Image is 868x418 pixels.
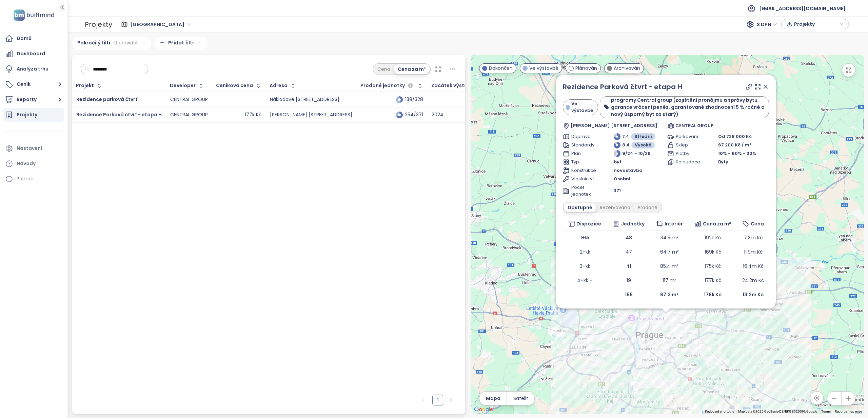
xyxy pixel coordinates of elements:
span: Standardy [571,142,597,148]
b: 67.3 m² [660,291,678,298]
a: Domů [3,32,64,45]
span: 11.9m Kč [744,248,763,255]
span: 7.4 [622,133,629,140]
a: Open this area in Google Maps (opens a new window) [472,405,495,414]
button: Ceník [3,78,64,91]
a: Rezidence Parková čtvrť - etapa H [563,82,682,92]
img: Google [472,405,495,414]
span: Počet jednotek [571,184,597,198]
td: 41 [607,259,650,273]
button: right [446,395,457,405]
div: Prodané jednotky [360,82,415,90]
div: Domů [17,34,32,43]
div: Návody [17,159,36,168]
td: 85.4 m² [650,259,688,273]
span: Doprava [571,133,597,140]
td: 47 [607,245,650,259]
span: Sklep [676,142,701,148]
span: Satelit [513,395,528,402]
div: Ceníková cena [216,83,253,88]
span: S DPH [757,19,777,29]
span: Interiér [664,220,683,227]
td: 117 m² [650,273,688,287]
span: Konstrukce [571,167,597,174]
a: Analýza trhu [3,62,64,76]
span: byt [614,159,622,165]
div: Projekty [17,111,37,119]
div: 2024 [432,112,443,118]
span: Ve výstavbě [571,100,594,114]
span: Střední [634,133,652,140]
span: Cena [751,220,764,227]
td: 34.5 m² [650,231,688,245]
li: Následující strana [446,395,457,405]
span: Prodané jednotky [360,83,405,88]
a: Návody [3,157,64,171]
div: [PERSON_NAME] [STREET_ADDRESS] [270,112,352,118]
span: Od 728 000 Kč [718,133,752,140]
span: Rezidence parková čtvrť [76,96,137,103]
div: Prodané [634,203,661,212]
span: Archivován [614,64,640,72]
span: 24.2m Kč [742,277,764,284]
a: Rezidence Parková čtvrť - etapa H [76,111,162,118]
a: Report a map error [835,410,862,413]
span: right [449,398,453,402]
div: Dostupné [564,203,596,212]
td: 4+kk + [563,273,607,287]
span: CENTRAL GROUP [675,122,713,129]
span: left [422,398,426,402]
b: 13.2m Kč [743,291,764,298]
a: Terms (opens in new tab) [821,410,831,413]
td: 1+kk [563,231,607,245]
span: 192k Kč [705,234,721,241]
span: Jednotky [621,220,645,227]
span: Vlastnictví [571,176,597,182]
button: Keyboard shortcuts [705,409,734,414]
span: Praha [130,19,191,29]
a: Nastavení [3,142,64,155]
span: [PERSON_NAME] [STREET_ADDRESS] [570,122,657,129]
td: 19 [607,273,650,287]
div: Developer [170,83,196,88]
div: 138/328 [406,97,423,102]
span: Byty [718,159,728,165]
span: 10% - 60% - 30% [718,150,756,157]
div: Analýza trhu [17,65,48,73]
span: 16.4m Kč [743,263,764,270]
td: 48 [607,231,650,245]
span: Map data ©2025 GeoBasis-DE/BKG (©2009), Google [738,410,817,413]
button: left [419,395,430,405]
span: 8.4 [622,142,630,148]
a: 1 [433,395,443,405]
div: Dashboard [17,49,45,58]
span: Projekty [794,19,838,29]
div: Adresa [270,83,288,88]
div: CENTRAL GROUP [170,112,208,118]
span: Mapa [486,395,500,402]
span: 371 [614,187,621,194]
span: Ve výstavbě [529,64,558,72]
button: Reporty [3,93,64,106]
div: Pomoc [3,172,64,186]
span: Parkování [676,133,701,140]
div: Pokročilý filtr [72,37,151,49]
b: programy Central group (zajištění pronájmu a správy bytu, garance vrácení peněz, garantované zhod... [611,97,765,118]
span: Typ [571,159,597,165]
b: 176k Kč [704,291,722,298]
span: Plán [571,150,597,157]
div: Projekt [76,83,94,88]
div: Nastavení [17,144,42,153]
span: 169k Kč [704,248,721,255]
div: Pomoc [17,175,34,183]
td: 64.7 m² [650,245,688,259]
span: 177k Kč [704,277,721,284]
span: Cena za m² [703,220,731,227]
img: logo [12,8,56,22]
div: Rezervováno [596,203,634,212]
b: 155 [625,291,633,298]
div: CENTRAL GROUP [170,97,208,103]
li: 1 [432,395,443,405]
